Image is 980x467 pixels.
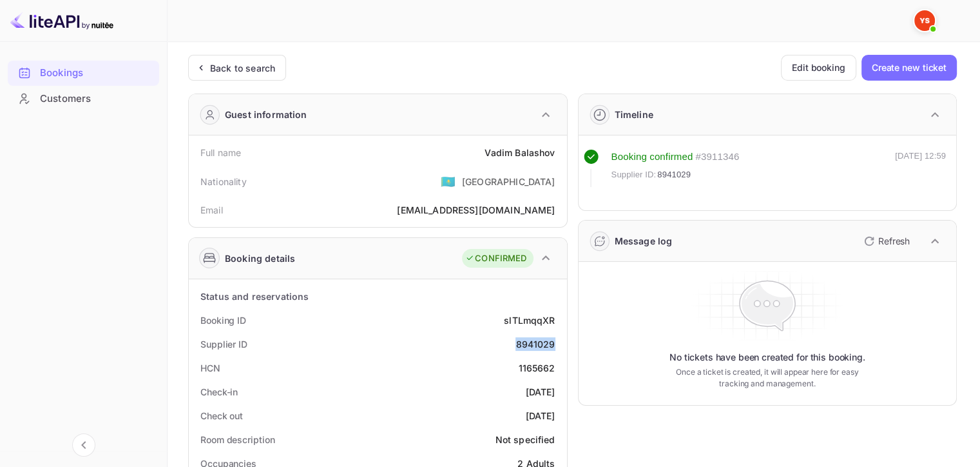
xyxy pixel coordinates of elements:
a: Customers [8,86,159,110]
div: Email [200,203,223,217]
div: Not specified [495,433,555,446]
div: HCN [200,361,220,375]
div: [DATE] 12:59 [895,150,946,187]
div: Nationality [200,175,247,188]
div: Status and reservations [200,290,309,303]
span: 8941029 [657,168,691,181]
div: Back to search [210,61,275,75]
div: Bookings [8,61,159,86]
span: United States [441,170,456,193]
div: Check out [200,409,243,422]
button: Create new ticket [861,55,957,81]
p: Refresh [878,234,910,248]
div: Booking confirmed [611,150,693,164]
div: Full name [200,146,241,159]
div: Room description [200,433,274,446]
div: Vadim Balashov [485,146,555,159]
div: Booking ID [200,313,246,327]
div: [DATE] [526,385,555,399]
div: slTLmqqXR [504,313,555,327]
div: Customers [8,86,159,112]
div: [EMAIL_ADDRESS][DOMAIN_NAME] [397,203,555,217]
div: Supplier ID [200,337,247,351]
div: Booking details [225,252,295,265]
img: LiteAPI logo [10,10,113,31]
div: [GEOGRAPHIC_DATA] [462,175,555,188]
p: Once a ticket is created, it will appear here for easy tracking and management. [666,366,869,390]
p: No tickets have been created for this booking. [669,351,865,364]
div: Customers [40,92,153,106]
div: Check-in [200,385,238,399]
div: # 3911346 [695,150,739,164]
div: 1165662 [518,361,555,375]
button: Refresh [856,231,915,252]
div: Bookings [40,66,153,81]
button: Collapse navigation [72,433,95,457]
a: Bookings [8,61,159,84]
span: Supplier ID: [611,168,657,181]
div: CONFIRMED [465,252,526,265]
div: Guest information [225,108,307,121]
div: 8941029 [515,337,555,351]
img: Yandex Support [914,10,935,31]
div: [DATE] [526,409,555,422]
button: Edit booking [781,55,856,81]
div: Message log [615,234,673,248]
div: Timeline [615,108,653,121]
